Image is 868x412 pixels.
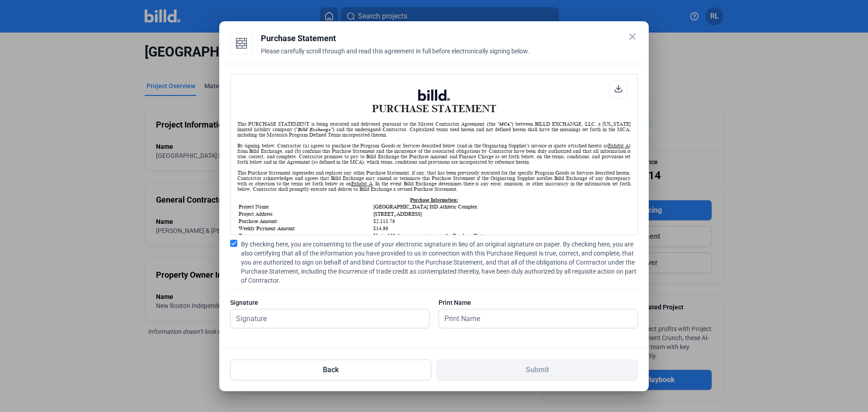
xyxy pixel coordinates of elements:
[373,225,630,232] td: $14.90
[238,232,372,239] td: Term:
[373,218,630,224] td: $2,118.76
[608,143,629,148] u: Exhibit A
[261,32,638,45] div: Purchase Statement
[231,309,419,328] input: Signature
[237,121,631,137] div: This PURCHASE STATEMENT is being executed and delivered pursuant to the Master Contractor Agreeme...
[237,90,631,114] h1: PURCHASE STATEMENT
[261,47,638,66] div: Please carefully scroll through and read this agreement in full before electronically signing below.
[373,211,630,217] td: [STREET_ADDRESS]
[439,309,627,328] input: Print Name
[437,360,638,380] button: Submit
[373,232,630,239] td: Up to 120 days, commencing on the Purchase Date
[238,204,372,210] td: Project Name:
[230,360,431,380] button: Back
[237,170,631,192] div: This Purchase Statement supersedes and replaces any other Purchase Statement, if any, that has be...
[373,204,630,210] td: [GEOGRAPHIC_DATA] ISD Athletic Complex
[238,225,372,232] td: Weekly Payment Amount:
[298,127,331,132] i: Billd Exchange
[241,240,638,285] span: By checking here, you are consenting to the use of your electronic signature in lieu of an origin...
[237,143,631,165] div: By signing below, Contractor (a) agrees to purchase the Program Goods or Services described below...
[499,121,510,127] i: MCA
[238,218,372,224] td: Purchase Amount:
[439,298,638,307] div: Print Name
[351,181,373,186] u: Exhibit A
[230,298,429,307] div: Signature
[238,211,372,217] td: Project Address:
[627,31,638,42] mat-icon: close
[410,197,458,203] u: Purchase Information:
